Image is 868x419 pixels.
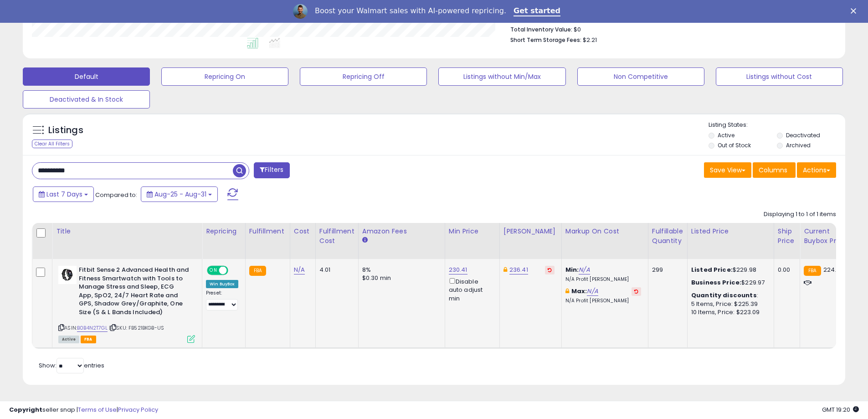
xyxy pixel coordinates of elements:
p: Listing States: [709,121,845,129]
div: 8% [362,266,438,274]
b: Min: [565,265,579,274]
a: 236.41 [509,265,528,274]
div: Close [851,8,860,14]
a: N/A [579,265,590,274]
span: FBA [81,336,96,343]
div: Displaying 1 to 1 of 1 items [764,210,836,219]
div: : [691,291,767,300]
span: Columns [759,166,787,175]
div: $229.97 [691,279,767,287]
div: Fulfillable Quantity [652,227,683,246]
small: FBA [804,266,821,276]
button: Aug-25 - Aug-31 [141,186,218,202]
b: Short Term Storage Fees: [510,36,581,44]
span: | SKU: FB521BKGB-US [109,324,164,331]
small: FBA [249,266,266,276]
div: $229.98 [691,266,767,274]
button: Columns [753,162,796,178]
span: 2025-09-8 19:20 GMT [822,405,859,414]
div: Markup on Cost [565,227,644,236]
div: 0.00 [778,266,793,274]
a: N/A [294,265,305,274]
div: Clear All Filters [32,140,72,148]
div: Boost your Walmart sales with AI-powered repricing. [315,6,506,16]
div: Repricing [206,227,241,236]
a: B0B4N2T7GL [77,324,108,332]
button: Non Competitive [577,67,704,86]
li: $0 [510,23,829,34]
span: $2.21 [583,36,597,44]
div: Ship Price [778,227,796,246]
div: 10 Items, Price: $223.09 [691,308,767,316]
div: 5 Items, Price: $225.39 [691,300,767,308]
button: Actions [797,162,836,178]
b: Quantity discounts [691,291,757,300]
div: ASIN: [58,266,195,342]
label: Out of Stock [718,141,751,149]
b: Business Price: [691,278,741,287]
p: N/A Profit [PERSON_NAME] [565,298,641,304]
div: Listed Price [691,227,770,236]
span: Show: entries [39,361,104,370]
b: Fitbit Sense 2 Advanced Health and Fitness Smartwatch with Tools to Manage Stress and Sleep, ECG ... [79,266,190,319]
th: The percentage added to the cost of goods (COGS) that forms the calculator for Min & Max prices. [561,223,648,259]
b: Max: [571,287,587,295]
div: [PERSON_NAME] [503,227,558,236]
b: Total Inventory Value: [510,26,572,33]
label: Archived [786,141,811,149]
small: Amazon Fees. [362,236,368,244]
img: Profile image for Adrian [293,4,308,19]
div: Fulfillment Cost [319,227,354,246]
a: Privacy Policy [118,405,158,414]
button: Repricing Off [300,67,427,86]
button: Deactivated & In Stock [23,90,150,109]
a: N/A [587,287,598,296]
div: Preset: [206,290,238,310]
button: Repricing On [161,67,288,86]
span: ON [208,267,219,274]
span: Compared to: [95,191,137,199]
span: OFF [227,267,241,274]
button: Listings without Cost [716,67,843,86]
button: Filters [254,162,289,178]
div: Min Price [449,227,496,236]
div: Win BuyBox [206,280,238,288]
div: 299 [652,266,680,274]
span: Last 7 Days [46,190,82,199]
div: Cost [294,227,312,236]
div: Amazon Fees [362,227,441,236]
div: Fulfillment [249,227,286,236]
h5: Listings [48,124,83,137]
div: Title [56,227,198,236]
button: Default [23,67,150,86]
span: Aug-25 - Aug-31 [154,190,206,199]
span: All listings currently available for purchase on Amazon [58,336,79,343]
label: Active [718,131,734,139]
div: seller snap | | [9,406,158,414]
div: $0.30 min [362,274,438,282]
label: Deactivated [786,131,820,139]
a: 230.41 [449,265,467,274]
strong: Copyright [9,405,42,414]
img: 31t2WXgqrqL._SL40_.jpg [58,266,77,284]
a: Get started [514,6,560,16]
p: N/A Profit [PERSON_NAME] [565,276,641,283]
button: Save View [704,162,751,178]
div: 4.01 [319,266,351,274]
button: Listings without Min/Max [438,67,565,86]
span: 224.99 [823,265,844,274]
button: Last 7 Days [33,186,94,202]
div: Current Buybox Price [804,227,851,246]
b: Listed Price: [691,265,733,274]
div: Disable auto adjust min [449,276,493,303]
a: Terms of Use [78,405,117,414]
